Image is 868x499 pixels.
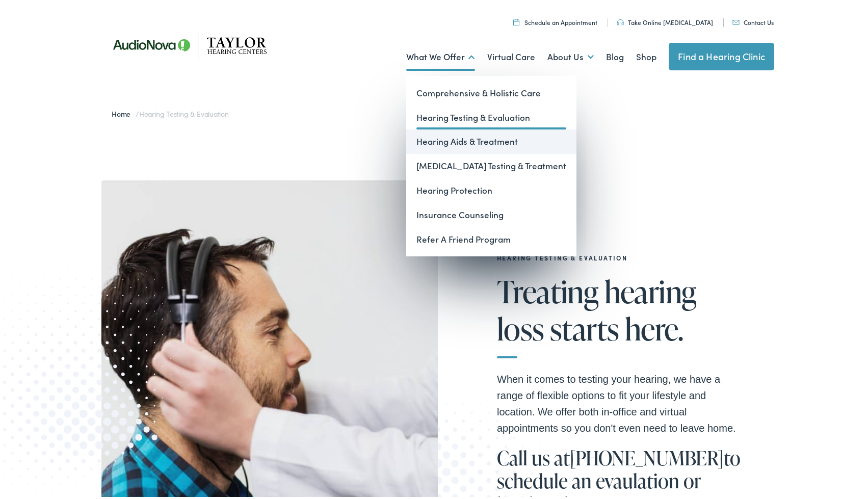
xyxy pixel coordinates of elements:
[636,36,656,74] a: Shop
[732,16,774,24] a: Contact Us
[112,107,229,117] span: /
[406,152,576,176] a: [MEDICAL_DATA] Testing & Treatment
[406,79,576,103] a: Comprehensive & Holistic Care
[497,310,544,344] span: loss
[570,442,724,469] a: [PHONE_NUMBER]
[406,36,475,74] a: What We Offer
[617,16,713,24] a: Take Online [MEDICAL_DATA]
[604,273,697,306] span: hearing
[497,252,742,259] h2: Hearing Testing & Evaluation
[550,310,619,344] span: starts
[625,310,683,344] span: here.
[497,273,598,306] span: Treating
[487,36,535,74] a: Virtual Care
[406,225,576,250] a: Refer A Friend Program
[112,107,136,117] a: Home
[139,107,229,117] span: Hearing Testing & Evaluation
[406,103,576,128] a: Hearing Testing & Evaluation
[617,17,624,23] img: utility icon
[406,176,576,201] a: Hearing Protection
[606,36,624,74] a: Blog
[513,16,597,24] a: Schedule an Appointment
[547,36,594,74] a: About Us
[406,201,576,225] a: Insurance Counseling
[669,41,774,68] a: Find a Hearing Clinic
[497,369,742,434] p: When it comes to testing your hearing, we have a range of flexible options to fit your lifestyle ...
[513,17,519,23] img: utility icon
[406,127,576,152] a: Hearing Aids & Treatment
[732,18,740,23] img: utility icon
